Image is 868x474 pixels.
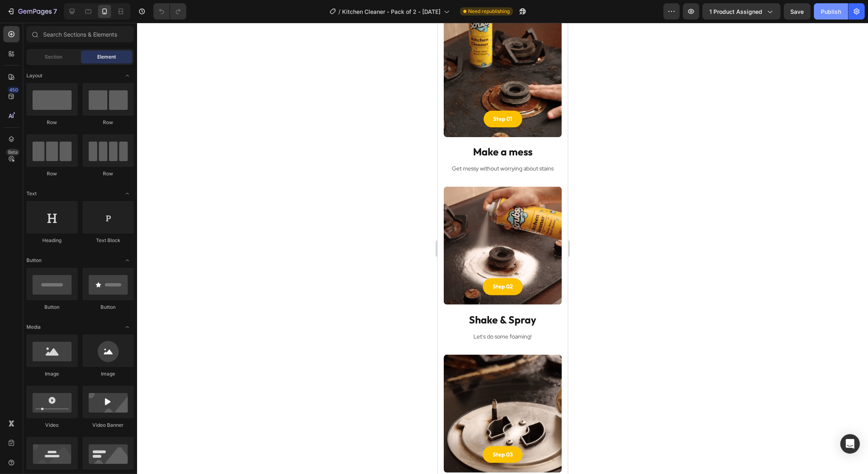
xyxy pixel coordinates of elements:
div: Button [26,304,78,311]
span: Save [791,8,804,15]
span: / [338,7,340,16]
span: Media [26,323,41,331]
div: Row [83,170,134,177]
span: 1 product assigned [709,7,762,16]
div: Image [83,370,134,378]
div: Video [26,422,78,429]
button: 1 product assigned [702,3,781,20]
div: Video Banner [83,422,134,429]
span: Element [97,53,116,61]
button: Save [784,3,811,20]
div: Heading [26,237,78,244]
span: Button [26,257,41,264]
button: <p>Step 03</p> [45,424,85,440]
div: Beta [6,149,20,155]
span: Text [26,190,37,197]
button: 7 [3,3,61,20]
input: Search Sections & Elements [26,26,134,42]
div: Row [26,170,78,177]
div: Text Block [83,237,134,244]
h3: Make a mess [6,121,124,138]
img: Alt Image [6,164,124,282]
button: <p>Step 02</p> [45,256,85,272]
div: 450 [8,87,20,93]
span: Toggle open [121,254,134,267]
img: Alt Image [6,332,124,450]
span: Toggle open [121,321,134,334]
p: Step 02 [55,259,75,269]
span: Toggle open [121,69,134,82]
div: Undo/Redo [153,3,186,20]
span: Toggle open [121,187,134,200]
iframe: Design area [438,23,568,474]
div: Row [26,119,78,126]
div: Image [26,370,78,378]
span: Kitchen Cleaner - Pack of 2 - [DATE] [342,7,441,16]
span: Layout [26,72,42,79]
span: Need republishing [468,8,510,15]
button: <p>Step 01</p> [46,88,85,105]
span: Section [45,53,63,61]
p: Step 01 [56,91,75,101]
div: Row [83,119,134,126]
div: Publish [821,7,841,16]
h3: Shake & Spray [6,289,124,306]
div: Open Intercom Messenger [840,434,860,454]
p: Get messy without worrying about stains [7,142,123,150]
button: Publish [814,3,848,20]
p: Step 03 [55,427,75,437]
p: 7 [53,7,57,16]
p: Let's do some foaming! [7,310,123,318]
div: Button [83,304,134,311]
